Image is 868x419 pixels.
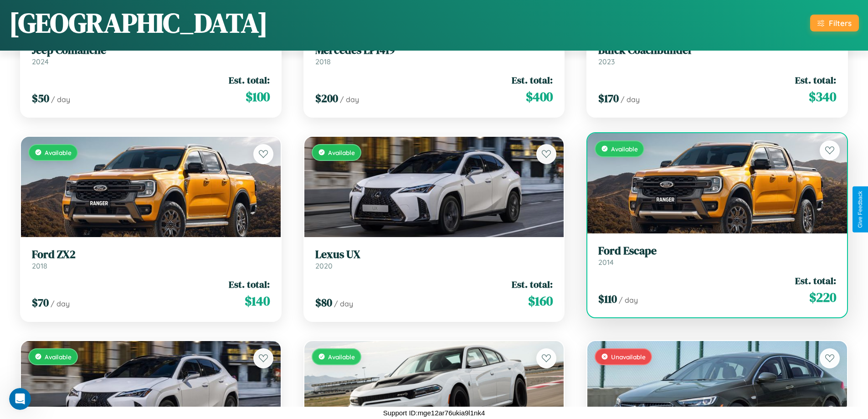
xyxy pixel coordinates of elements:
span: Est. total: [795,274,836,287]
span: 2018 [32,261,47,270]
iframe: Intercom live chat [9,388,31,410]
span: 2020 [315,261,333,270]
span: Available [328,149,355,156]
h3: Ford Escape [598,244,836,258]
h3: Jeep Comanche [32,44,270,57]
span: $ 110 [598,291,617,306]
span: / day [334,299,353,308]
span: Unavailable [611,353,646,361]
h3: Buick Coachbuilder [598,44,836,57]
a: Lexus UX2020 [315,248,553,270]
div: Filters [829,18,852,28]
span: $ 100 [246,88,270,106]
span: Est. total: [795,73,836,87]
span: Available [328,353,355,361]
span: 2023 [598,57,615,66]
a: Ford ZX22018 [32,248,270,270]
h3: Ford ZX2 [32,248,270,261]
h3: Mercedes LP1419 [315,44,553,57]
span: Available [611,145,638,153]
p: Support ID: mge12ar76ukia9l1nk4 [383,407,485,419]
span: / day [340,95,359,104]
span: $ 200 [315,91,338,106]
span: Est. total: [229,73,270,87]
span: $ 400 [526,88,553,106]
span: Est. total: [512,278,553,291]
h1: [GEOGRAPHIC_DATA] [9,4,268,41]
span: $ 170 [598,91,619,106]
span: $ 140 [245,292,270,310]
span: / day [619,295,638,305]
div: Give Feedback [857,191,863,228]
button: Filters [810,15,859,31]
span: / day [51,299,70,308]
span: $ 160 [528,292,553,310]
a: Jeep Comanche2024 [32,44,270,66]
span: Available [45,353,72,361]
a: Ford Escape2014 [598,244,836,267]
span: Est. total: [512,73,553,87]
span: Est. total: [229,278,270,291]
a: Mercedes LP14192018 [315,44,553,66]
span: $ 340 [809,88,836,106]
h3: Lexus UX [315,248,553,261]
span: / day [621,95,640,104]
span: $ 70 [32,295,49,310]
span: $ 50 [32,91,49,106]
span: / day [51,95,70,104]
span: 2024 [32,57,49,66]
span: Available [45,149,72,156]
a: Buick Coachbuilder2023 [598,44,836,66]
span: 2018 [315,57,331,66]
span: $ 220 [809,288,836,306]
span: $ 80 [315,295,332,310]
span: 2014 [598,258,614,267]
